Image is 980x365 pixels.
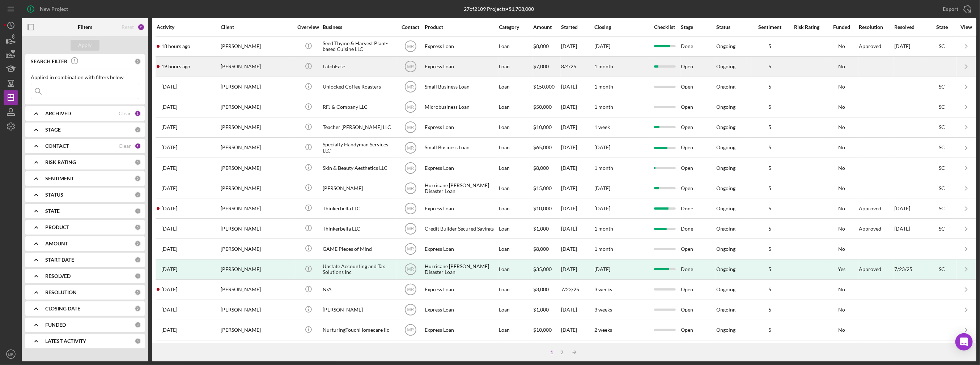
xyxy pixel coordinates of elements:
[533,57,560,76] div: $7,000
[533,118,560,137] div: $10,000
[135,126,141,133] div: 0
[557,349,567,355] div: 2
[499,77,533,96] div: Loan
[752,43,788,49] div: 5
[161,246,177,252] time: 2025-07-30 03:47
[859,226,881,232] div: Approved
[323,24,395,30] div: Business
[425,118,497,137] div: Express Loan
[928,145,956,150] div: SC
[221,280,293,299] div: [PERSON_NAME]
[407,85,414,90] text: MR
[323,118,395,137] div: Teacher [PERSON_NAME] LLC
[594,104,613,110] time: 1 month
[323,98,395,117] div: RFJ & Company LLC
[955,333,973,351] div: Open Intercom Messenger
[221,179,293,198] div: [PERSON_NAME]
[499,57,533,76] div: Loan
[716,266,735,272] div: Ongoing
[221,24,293,30] div: Client
[221,98,293,117] div: [PERSON_NAME]
[561,118,594,137] div: [DATE]
[594,43,610,49] time: [DATE]
[752,104,788,110] div: 5
[161,185,177,191] time: 2025-08-04 22:35
[859,266,881,272] div: Approved
[859,206,881,211] div: Approved
[752,287,788,292] div: 5
[752,124,788,130] div: 5
[533,77,560,96] div: $150,000
[681,98,716,117] div: Open
[716,185,735,191] div: Ongoing
[323,219,395,238] div: Thinkerbella LLC
[45,338,86,344] b: LATEST ACTIVITY
[71,40,99,51] button: Apply
[957,24,975,30] div: View
[135,192,141,198] div: 0
[826,226,858,232] div: No
[894,37,927,56] div: [DATE]
[826,206,858,211] div: No
[137,23,145,31] div: 2
[464,6,534,12] div: 27 of 2109 Projects • $1,708,000
[407,267,414,272] text: MR
[135,273,141,279] div: 0
[221,118,293,137] div: [PERSON_NAME]
[561,37,594,56] div: [DATE]
[752,84,788,90] div: 5
[323,138,395,157] div: Specialty Handyman Services LLC
[45,208,60,214] b: STATE
[135,305,141,312] div: 0
[752,246,788,252] div: 5
[221,321,293,340] div: [PERSON_NAME]
[826,124,858,130] div: No
[561,280,594,299] div: 7/23/25
[716,64,735,69] div: Ongoing
[681,219,716,238] div: Done
[928,185,956,191] div: SC
[499,118,533,137] div: Loan
[161,327,177,333] time: 2025-07-15 21:47
[894,260,927,279] div: 7/23/25
[135,58,141,65] div: 0
[407,287,414,292] text: MR
[789,24,825,30] div: Risk Rating
[323,300,395,319] div: [PERSON_NAME]
[323,158,395,177] div: Skin & Beauty Aesthetics LLC
[135,322,141,328] div: 0
[221,341,293,360] div: [PERSON_NAME]
[499,199,533,218] div: Loan
[161,266,177,272] time: 2025-07-26 09:46
[561,219,594,238] div: [DATE]
[561,24,594,30] div: Started
[407,186,414,191] text: MR
[499,24,533,30] div: Category
[594,144,610,150] time: [DATE]
[594,165,613,171] time: 1 month
[533,179,560,198] div: $15,000
[119,111,131,116] div: Clear
[499,239,533,258] div: Loan
[826,104,858,110] div: No
[681,321,716,340] div: Open
[716,206,735,211] div: Ongoing
[161,84,177,90] time: 2025-08-12 02:22
[45,306,80,312] b: CLOSING DATE
[499,260,533,279] div: Loan
[594,83,613,90] time: 1 month
[716,84,735,90] div: Ongoing
[594,63,613,69] time: 1 month
[425,219,497,238] div: Credit Builder Secured Savings
[221,57,293,76] div: [PERSON_NAME]
[826,185,858,191] div: No
[681,158,716,177] div: Open
[425,98,497,117] div: Microbusiness Loan
[533,219,560,238] div: $1,000
[533,199,560,218] div: $10,000
[135,110,141,117] div: 1
[135,175,141,182] div: 0
[425,179,497,198] div: Hurricane [PERSON_NAME] Disaster Loan
[425,138,497,157] div: Small Business Loan
[681,118,716,137] div: Open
